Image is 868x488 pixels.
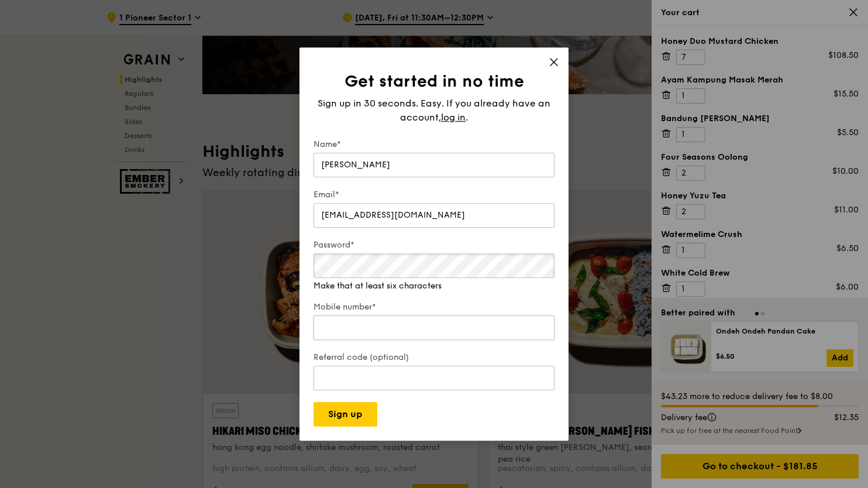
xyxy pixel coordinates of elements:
label: Referral code (optional) [314,352,554,363]
button: Sign up [314,402,377,427]
div: Make that at least six characters [314,280,554,292]
label: Name* [314,139,554,150]
label: Email* [314,189,554,201]
label: Mobile number* [314,301,554,313]
span: . [466,112,468,123]
span: Sign up in 30 seconds. Easy. If you already have an account, [318,98,550,123]
h1: Get started in no time [314,71,554,92]
span: log in [441,111,466,125]
label: Password* [314,239,554,251]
